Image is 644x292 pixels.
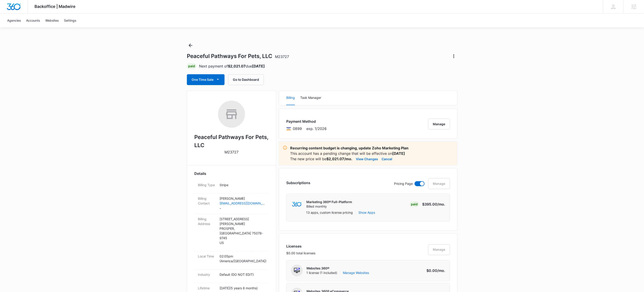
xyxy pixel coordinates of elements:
[194,180,269,193] div: Billing TypeStripe
[198,254,216,259] dt: Local Time
[306,210,353,215] p: 13 apps, custom license pricing
[382,156,392,162] button: Cancel
[198,196,216,206] dt: Billing Contact
[187,53,289,60] h1: Peaceful Pathways For Pets, LLC
[5,14,23,27] a: Agencies
[220,183,265,187] p: Stripe
[220,286,265,290] p: [DATE] ( 5 years 8 months )
[306,266,369,271] p: Websites 360®
[286,119,327,124] h3: Payment Method
[292,202,302,207] img: marketing360Logo
[187,63,196,69] div: Paid
[43,14,61,27] a: Websites
[198,286,216,290] dt: Lifetime
[34,4,76,9] span: Backoffice | Madwire
[199,63,265,69] p: Next payment of due
[61,14,79,27] a: Settings
[198,217,216,226] dt: Billing Address
[394,181,413,186] p: Pricing Page
[286,180,310,185] h3: Subscriptions
[286,243,315,249] h3: Licenses
[220,196,265,211] dd: -
[23,14,43,27] a: Accounts
[437,202,445,206] span: /mo.
[450,53,457,60] button: Actions
[194,171,206,176] span: Details
[194,133,269,149] h2: Peaceful Pathways For Pets, LLC
[306,204,352,209] p: Billed monthly
[286,251,315,255] p: $0.00 total licenses
[194,214,269,251] div: Billing Address[STREET_ADDRESS][PERSON_NAME]PROSPER,[GEOGRAPHIC_DATA] 75078-9745US
[410,202,419,207] div: Paid
[300,91,321,105] button: Task Manager
[422,202,445,207] p: $395.00
[194,269,269,283] div: IndustryDefault (DO NOT EDIT)
[198,183,216,187] dt: Billing Type
[290,151,454,156] p: This account has a pending change that will be effective on
[306,200,352,204] p: Marketing 360® Full-Platform
[228,64,246,68] strong: $2,021.07
[187,42,194,49] button: Back
[306,126,327,131] span: exp. 1/2026
[275,54,289,59] span: M23727
[225,149,238,155] p: M23727
[428,119,450,130] button: Manage
[220,201,265,206] a: [EMAIL_ADDRESS][DOMAIN_NAME]
[286,91,295,105] button: Billing
[220,196,265,201] p: [PERSON_NAME]
[187,74,225,85] button: One Time Sale
[356,156,378,162] button: View Changes
[306,271,369,275] span: 1 license (1 included)
[252,64,265,68] strong: [DATE]
[198,272,216,277] dt: Industry
[220,217,265,245] p: [STREET_ADDRESS][PERSON_NAME] PROSPER , [GEOGRAPHIC_DATA] 75078-9745 US
[424,268,445,273] p: $0.00
[220,272,265,277] p: Default (DO NOT EDIT)
[326,157,352,161] strong: $2,021.07/mo.
[392,151,405,156] strong: [DATE]
[220,254,265,263] p: 02:05pm ( America/[GEOGRAPHIC_DATA] )
[293,126,302,131] span: Visa ending with
[343,271,369,275] a: Manage Websites
[290,145,454,151] p: Recurring content budget is changing, update Zoho Marketing Plan
[358,210,375,215] button: Show Apps
[194,251,269,269] div: Local Time02:05pm (America/[GEOGRAPHIC_DATA])
[228,74,264,85] button: Go to Dashboard
[437,268,445,273] span: /mo.
[194,193,269,214] div: Billing Contact[PERSON_NAME][EMAIL_ADDRESS][DOMAIN_NAME]-
[290,156,352,162] p: The new price will be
